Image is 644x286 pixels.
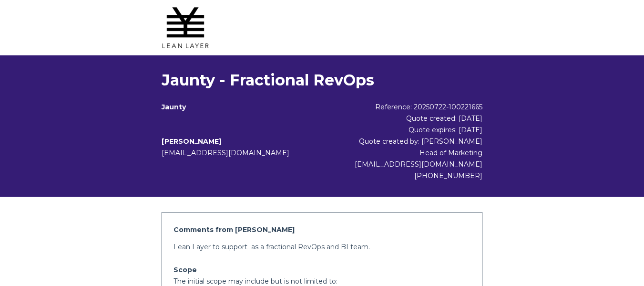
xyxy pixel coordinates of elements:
span: [EMAIL_ADDRESS][DOMAIN_NAME] [162,148,289,157]
strong: Scope [174,265,197,274]
div: Quote created: [DATE] [338,113,482,124]
b: [PERSON_NAME] [162,137,221,146]
span: Quote created by: [PERSON_NAME] Head of Marketing [EMAIL_ADDRESS][DOMAIN_NAME] [PHONE_NUMBER] [355,137,482,180]
div: Reference: 20250722-100221665 [338,101,482,113]
p: Lean Layer to support as a fractional RevOps and BI team. [174,241,470,253]
b: Jaunty [162,103,186,111]
div: Quote expires: [DATE] [338,124,482,136]
img: Lean Layer [162,4,209,52]
h1: Jaunty - Fractional RevOps [162,71,482,90]
h2: Comments from [PERSON_NAME] [174,224,470,235]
